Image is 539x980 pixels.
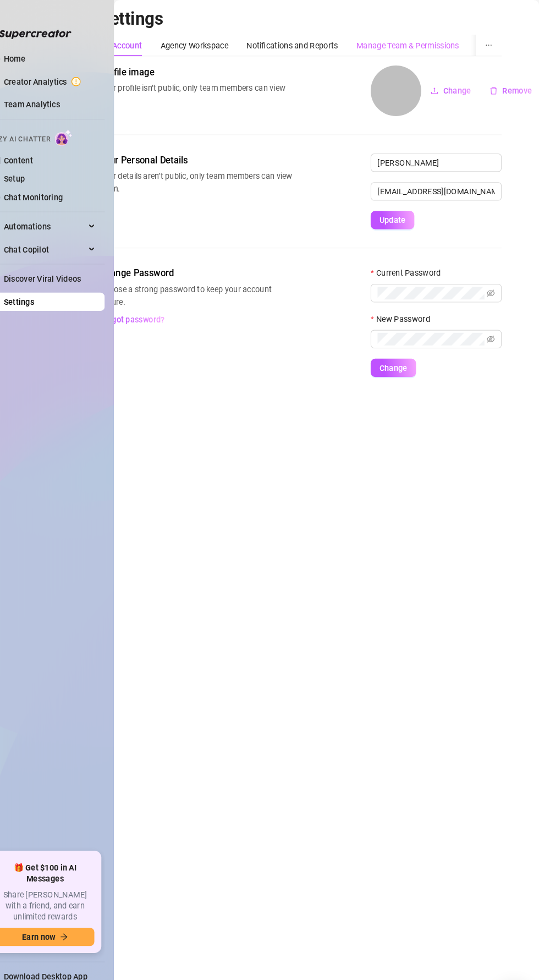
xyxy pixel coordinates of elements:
input: Current Password [384,275,487,287]
a: Creator Analytics exclamation-circle [26,69,114,87]
div: Open Intercom Messenger [502,943,528,969]
button: Update [378,202,420,220]
a: Log out [26,952,53,961]
label: Current Password [378,255,452,267]
span: eye-invisible [489,321,497,329]
span: ellipsis [487,40,494,47]
button: Earn nowarrow-right [19,888,113,906]
img: logo-BBDzfeDw.svg [9,26,91,37]
a: Home [26,52,47,61]
div: My Account [118,37,159,50]
button: Forgot password? [118,297,181,315]
span: delete [492,83,499,91]
a: Setup [26,167,47,176]
span: Download Desktop App [26,930,107,939]
img: AI Chatter [75,124,92,140]
span: Choose a strong password to keep your account secure. [118,271,303,295]
a: Chat Monitoring [26,184,83,193]
span: eye-invisible [489,277,497,284]
span: Your Personal Details [118,147,303,160]
a: Team Analytics [26,96,80,105]
span: Izzy AI Chatter [15,128,71,139]
span: Profile image [118,63,303,76]
span: 🎁 Get $100 in AI Messages [19,825,113,847]
span: Change [447,83,474,91]
span: Earn now [44,893,76,901]
span: Share [PERSON_NAME] with a friend, and earn unlimited rewards [19,851,113,884]
h2: Settings [118,8,503,29]
span: thunderbolt [14,212,23,221]
span: Remove [504,83,532,91]
input: Enter name [378,147,503,165]
span: Your profile isn’t public, only team members can view it. [118,78,303,102]
span: Automations [26,208,105,226]
a: Discover Viral Videos [26,262,101,271]
span: upload [435,83,443,91]
button: Change [426,78,483,96]
div: Agency Workspace [177,37,241,50]
a: Content [26,149,54,158]
button: ellipsis [479,33,503,54]
span: Update [386,206,411,215]
span: download [14,930,23,939]
span: Change [386,348,413,357]
div: Manage Team & Permissions [364,37,463,50]
a: Settings [26,284,56,293]
span: Change Password [118,255,303,269]
span: arrow-right [80,893,88,901]
img: Chat Copilot [14,235,21,243]
label: New Password [378,299,442,311]
span: Your details aren’t public, only team members can view them. [118,162,303,187]
span: Forgot password? [119,302,181,310]
input: New Password [384,319,487,331]
button: Change [378,343,421,361]
input: Enter new email [378,174,503,192]
span: Chat Copilot [26,230,105,248]
div: Notifications and Reports [259,37,346,50]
